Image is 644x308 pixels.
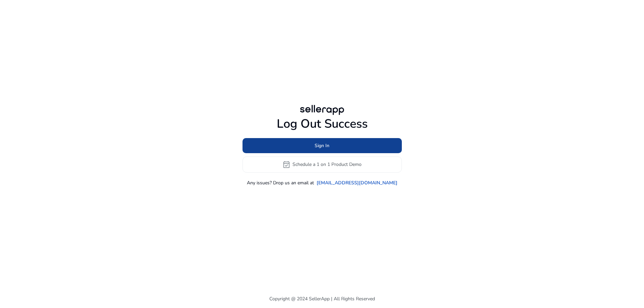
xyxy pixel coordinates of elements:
span: Sign In [315,142,329,149]
a: [EMAIL_ADDRESS][DOMAIN_NAME] [317,179,397,186]
h1: Log Out Success [243,117,402,131]
span: event_available [282,161,290,169]
p: Any issues? Drop us an email at [247,179,314,186]
button: Sign In [243,138,402,153]
button: event_availableSchedule a 1 on 1 Product Demo [243,157,402,173]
